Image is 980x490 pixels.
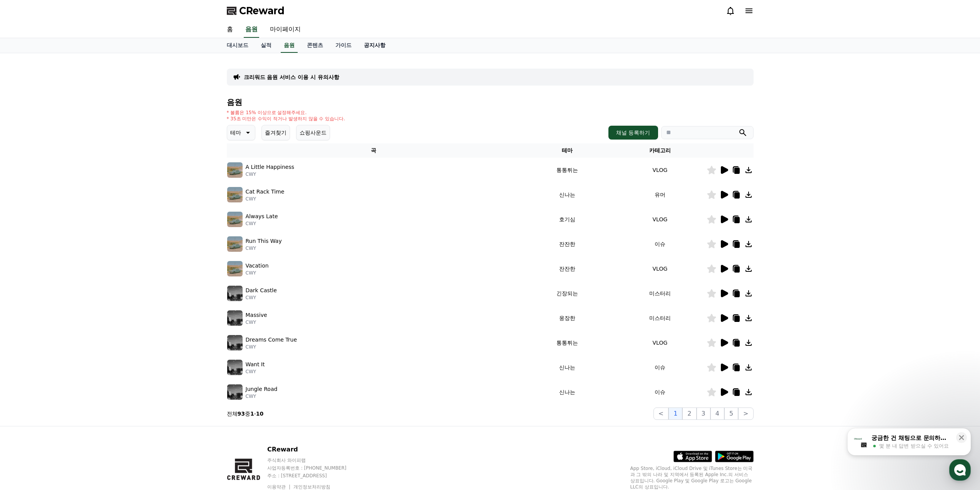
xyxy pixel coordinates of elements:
td: 웅장한 [521,306,613,330]
button: 테마 [227,125,255,140]
p: CWY [246,319,267,325]
a: 마이페이지 [264,22,307,38]
span: CReward [239,5,285,17]
td: 통통튀는 [521,158,613,182]
button: 1 [668,407,682,420]
td: 신나는 [521,380,613,404]
p: 사업자등록번호 : [PHONE_NUMBER] [267,465,361,471]
a: 크리워드 음원 서비스 이용 시 유의사항 [244,73,339,81]
span: 홈 [24,256,29,262]
td: VLOG [613,330,706,355]
button: 즐겨찾기 [261,125,290,140]
img: music [227,212,243,227]
a: 실적 [255,38,278,53]
button: 채널 등록하기 [608,126,658,140]
h4: 음원 [227,98,754,106]
a: CReward [227,5,285,17]
td: 신나는 [521,355,613,380]
p: Vacation [246,262,269,270]
button: 4 [710,407,724,420]
p: Massive [246,311,267,319]
td: 잔잔한 [521,232,613,256]
td: 미스터리 [613,306,706,330]
button: 2 [682,407,696,420]
a: 공지사항 [358,38,392,53]
p: Run This Way [246,237,282,245]
img: music [227,162,243,178]
button: 쇼핑사운드 [296,125,330,140]
th: 카테고리 [613,143,706,158]
p: * 35초 미만은 수익이 적거나 발생하지 않을 수 있습니다. [227,116,345,122]
td: 호기심 [521,207,613,232]
th: 테마 [521,143,613,158]
strong: 93 [238,411,245,417]
p: CWY [246,171,295,177]
p: CWY [246,270,269,276]
img: music [227,335,243,350]
img: music [227,286,243,301]
img: music [227,310,243,326]
a: 콘텐츠 [301,38,329,53]
p: Always Late [246,212,278,221]
button: < [653,407,668,420]
button: > [738,407,753,420]
a: 홈 [2,244,51,264]
strong: 10 [256,411,263,417]
td: VLOG [613,158,706,182]
p: CWY [246,393,278,399]
a: 개인정보처리방침 [293,484,330,490]
p: Dreams Come True [246,336,297,344]
p: Dark Castle [246,286,277,295]
span: 대화 [70,256,80,263]
p: CWY [246,344,297,350]
td: 이슈 [613,355,706,380]
p: CWY [246,196,285,202]
p: CWY [246,245,282,251]
img: music [227,236,243,252]
p: CWY [246,369,265,375]
td: 미스터리 [613,281,706,306]
td: 이슈 [613,232,706,256]
td: 유머 [613,182,706,207]
img: music [227,261,243,276]
a: 홈 [221,22,239,38]
p: 테마 [230,127,241,138]
p: CWY [246,221,278,227]
a: 설정 [99,244,148,264]
a: 대화 [51,244,99,264]
td: 이슈 [613,380,706,404]
th: 곡 [227,143,521,158]
p: 전체 중 - [227,410,264,418]
button: 5 [724,407,738,420]
p: * 볼륨은 15% 이상으로 설정해주세요. [227,109,345,116]
td: 신나는 [521,182,613,207]
p: 주소 : [STREET_ADDRESS] [267,473,361,479]
a: 음원 [244,22,259,38]
img: music [227,384,243,400]
td: 긴장되는 [521,281,613,306]
a: 음원 [281,38,298,53]
a: 가이드 [329,38,358,53]
p: CWY [246,295,277,301]
img: music [227,187,243,202]
p: Jungle Road [246,385,278,393]
p: Want It [246,360,265,369]
a: 대시보드 [221,38,255,53]
td: 통통튀는 [521,330,613,355]
img: music [227,360,243,375]
td: VLOG [613,256,706,281]
p: A Little Happiness [246,163,295,171]
p: App Store, iCloud, iCloud Drive 및 iTunes Store는 미국과 그 밖의 나라 및 지역에서 등록된 Apple Inc.의 서비스 상표입니다. Goo... [630,465,754,490]
p: CReward [267,445,361,454]
td: 잔잔한 [521,256,613,281]
p: Cat Rack Time [246,188,285,196]
p: 주식회사 와이피랩 [267,457,361,463]
button: 3 [697,407,710,420]
a: 이용약관 [267,484,291,490]
td: VLOG [613,207,706,232]
strong: 1 [250,411,254,417]
span: 설정 [119,256,128,262]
